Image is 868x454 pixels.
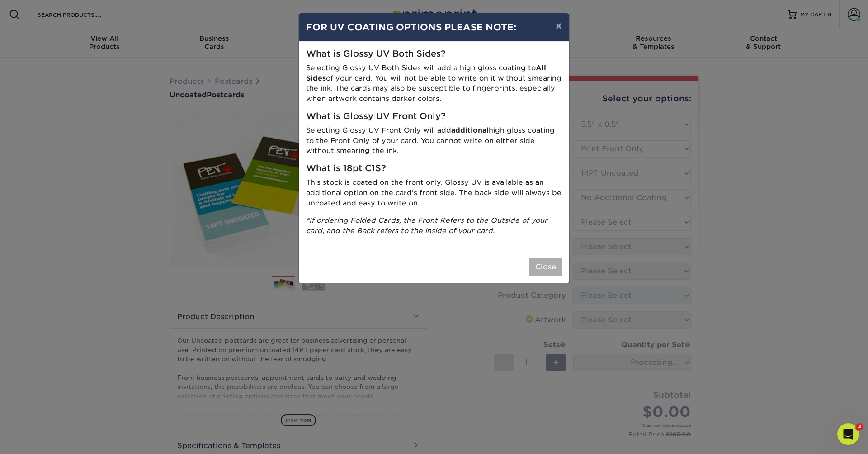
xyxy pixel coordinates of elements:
[837,423,859,445] iframe: Intercom live chat
[306,163,562,174] h5: What is 18pt C1S?
[306,49,562,59] h5: What is Glossy UV Both Sides?
[548,13,569,38] button: ×
[306,177,562,208] p: This stock is coated on the front only. Glossy UV is available as an additional option on the car...
[306,216,547,235] i: *If ordering Folded Cards, the Front Refers to the Outside of your card, and the Back refers to t...
[306,63,562,104] p: Selecting Glossy UV Both Sides will add a high gloss coating to of your card. You will not be abl...
[856,423,863,430] span: 3
[306,111,562,122] h5: What is Glossy UV Front Only?
[306,20,562,34] h4: FOR UV COATING OPTIONS PLEASE NOTE:
[451,126,489,134] strong: additional
[529,258,562,276] button: Close
[306,125,562,156] p: Selecting Glossy UV Front Only will add high gloss coating to the Front Only of your card. You ca...
[306,63,546,82] strong: All Sides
